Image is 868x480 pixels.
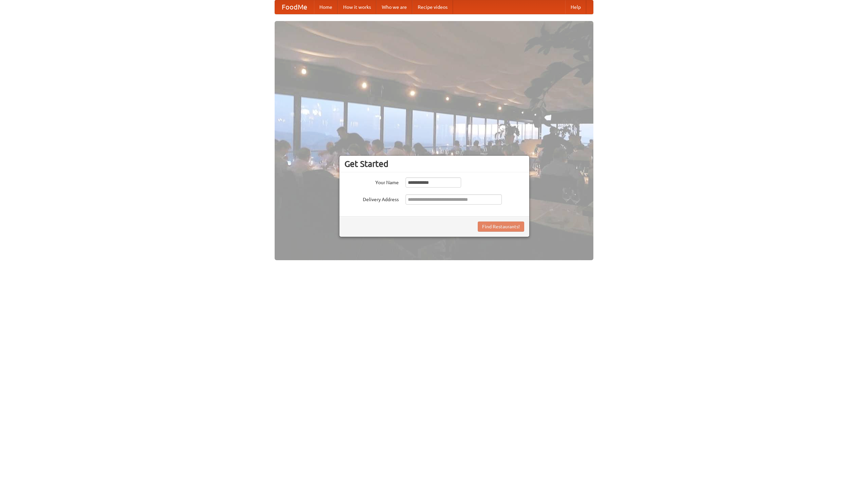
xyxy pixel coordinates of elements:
a: How it works [338,0,376,14]
h3: Get Started [344,159,524,169]
a: Who we are [376,0,412,14]
button: Find Restaurants! [478,222,524,232]
a: Recipe videos [412,0,453,14]
a: FoodMe [275,0,314,14]
a: Help [565,0,586,14]
label: Delivery Address [344,194,399,203]
a: Home [314,0,338,14]
label: Your Name [344,177,399,186]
